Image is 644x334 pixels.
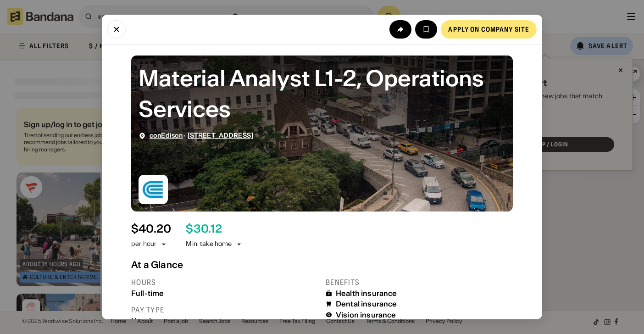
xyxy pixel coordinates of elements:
[186,239,243,249] div: Min. take home
[131,223,171,236] div: $ 40.20
[336,289,397,298] div: Health insurance
[131,278,318,287] div: Hours
[131,239,156,249] div: per hour
[131,289,318,298] div: Full-time
[448,26,529,33] div: Apply on company site
[326,278,513,287] div: Benefits
[139,175,168,204] img: conEdison logo
[131,305,318,315] div: Pay type
[131,259,513,270] div: At a Glance
[188,131,253,139] a: [STREET_ADDRESS]
[336,300,397,308] div: Dental insurance
[186,223,222,236] div: $ 30.12
[107,20,126,39] button: Close
[150,132,253,139] div: ·
[131,317,318,325] div: Hourly
[336,311,396,319] div: Vision insurance
[150,131,183,139] a: conEdison
[139,63,505,124] div: Material Analyst L1-2, Operations Services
